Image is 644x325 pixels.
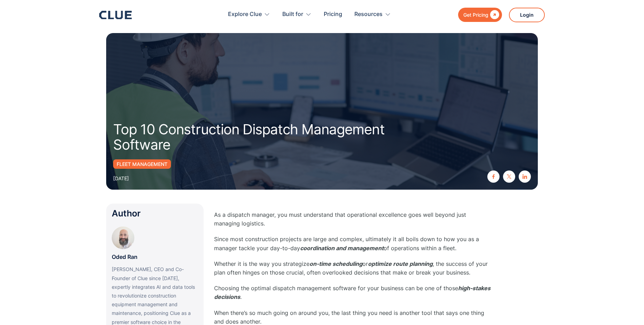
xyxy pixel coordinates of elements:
div: Author [112,209,198,218]
div: Explore Clue [228,3,270,25]
div: Built for [282,3,303,25]
img: linkedin icon [523,174,527,179]
p: Since most construction projects are large and complex, ultimately it all boils down to how you a... [214,235,493,252]
p: Oded Ran [112,253,138,261]
a: Pricing [324,3,342,25]
em: on-time scheduling [309,260,362,267]
img: twitter X icon [507,174,511,179]
div: [DATE] [113,174,129,183]
div:  [488,10,499,19]
h1: Top 10 Construction Dispatch Management Software [113,122,406,152]
img: facebook icon [491,174,496,179]
a: Get Pricing [458,8,502,22]
div: Explore Clue [228,3,262,25]
a: Login [509,8,545,22]
p: As a dispatch manager, you must understand that operational excellence goes well beyond just mana... [214,211,493,228]
em: coordination and management [300,245,384,252]
p: Whether it is the way you strategize or , the success of your plan often hinges on those crucial,... [214,260,493,277]
p: Choosing the optimal dispatch management software for your business can be one of those . [214,284,493,301]
div: Resources [354,3,383,25]
em: optimize route planning [368,260,433,267]
a: Fleet management [113,159,171,169]
div: Resources [354,3,391,25]
div: Get Pricing [463,10,488,19]
img: Oded Ran [112,227,134,249]
div: Built for [282,3,312,25]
